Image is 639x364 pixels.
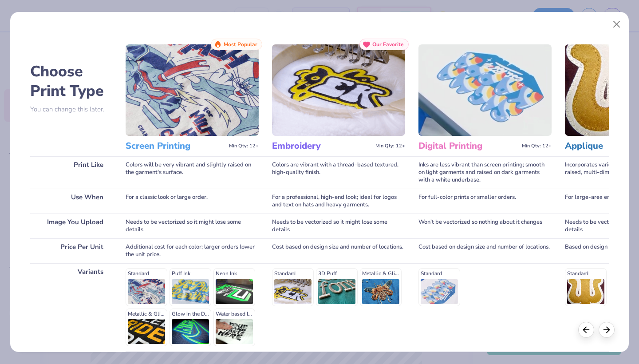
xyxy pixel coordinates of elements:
div: Additional cost for each color; larger orders lower the unit price. [126,238,259,263]
p: You can change this later. [30,106,112,113]
div: Print Like [30,156,112,189]
img: Embroidery [272,44,405,136]
div: Variants [30,263,112,351]
span: Min Qty: 12+ [229,143,259,149]
div: Use When [30,189,112,214]
div: Cost based on design size and number of locations. [272,238,405,263]
span: Min Qty: 12+ [522,143,552,149]
div: Needs to be vectorized so it might lose some details [126,214,259,238]
div: Colors are vibrant with a thread-based textured, high-quality finish. [272,156,405,189]
div: Won't be vectorized so nothing about it changes [418,214,552,238]
div: Inks are less vibrant than screen printing; smooth on light garments and raised on dark garments ... [418,156,552,189]
div: Price Per Unit [30,238,112,263]
div: For full-color prints or smaller orders. [418,189,552,214]
span: Our Favorite [372,41,404,47]
div: Colors will be very vibrant and slightly raised on the garment's surface. [126,156,259,189]
h2: Choose Print Type [30,62,112,101]
h3: Digital Printing [418,140,518,152]
button: Close [608,16,625,33]
span: Most Popular [224,41,257,47]
div: For a professional, high-end look; ideal for logos and text on hats and heavy garments. [272,189,405,214]
div: For a classic look or large order. [126,189,259,214]
div: Cost based on design size and number of locations. [418,238,552,263]
div: Needs to be vectorized so it might lose some details [272,214,405,238]
img: Digital Printing [418,44,552,136]
h3: Screen Printing [126,140,225,152]
h3: Embroidery [272,140,372,152]
span: Min Qty: 12+ [375,143,405,149]
img: Screen Printing [126,44,259,136]
div: Image You Upload [30,214,112,238]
